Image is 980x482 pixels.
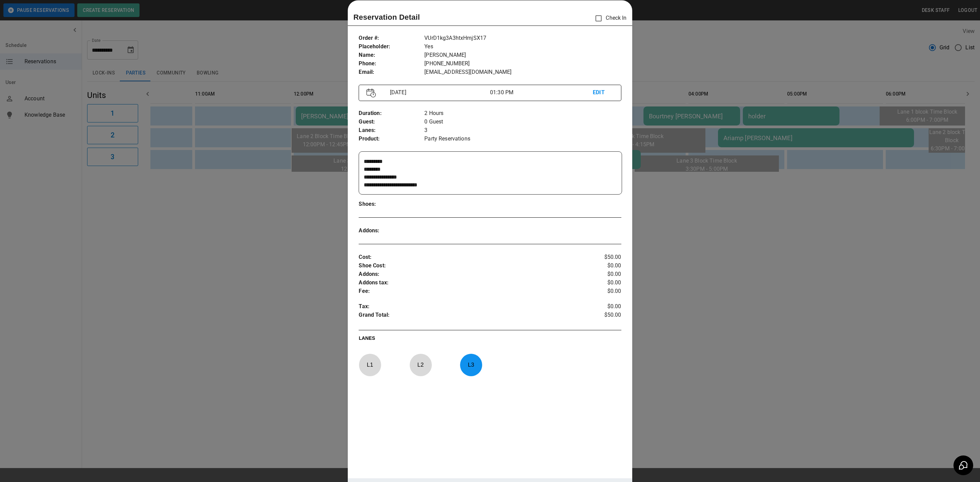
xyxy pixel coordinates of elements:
p: $0.00 [577,302,621,311]
p: Product : [359,135,424,143]
p: Fee : [359,287,577,296]
p: Cost : [359,253,577,262]
p: Email : [359,68,424,77]
p: Shoes : [359,200,424,209]
p: $0.00 [577,279,621,287]
p: [PERSON_NAME] [424,51,621,60]
p: $0.00 [577,287,621,296]
p: Yes [424,43,621,51]
p: Addons : [359,270,577,279]
p: Reservation Detail [353,12,420,23]
p: $50.00 [577,253,621,262]
p: L 1 [359,357,381,373]
p: Name : [359,51,424,60]
p: [PHONE_NUMBER] [424,60,621,68]
p: Phone : [359,60,424,68]
p: Party Reservations [424,135,621,143]
p: Grand Total : [359,311,577,321]
p: 0 Guest [424,118,621,126]
p: 01:30 PM [490,88,593,97]
p: Shoe Cost : [359,262,577,270]
p: $50.00 [577,311,621,321]
p: [EMAIL_ADDRESS][DOMAIN_NAME] [424,68,621,77]
p: Order # : [359,34,424,43]
p: Placeholder : [359,43,424,51]
p: Tax : [359,302,577,311]
p: L 2 [409,357,432,373]
p: Addons tax : [359,279,577,287]
p: L 3 [460,357,482,373]
p: [DATE] [387,88,490,97]
p: Guest : [359,118,424,126]
img: Vector [366,88,376,98]
p: LANES [359,335,621,344]
p: $0.00 [577,270,621,279]
p: Duration : [359,109,424,118]
p: Addons : [359,227,424,235]
p: 2 Hours [424,109,621,118]
p: VUrD1kg3A3htxHmjSX17 [424,34,621,43]
p: 3 [424,126,621,135]
p: Lanes : [359,126,424,135]
p: Check In [591,11,626,26]
p: EDIT [593,88,613,97]
p: $0.00 [577,262,621,270]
